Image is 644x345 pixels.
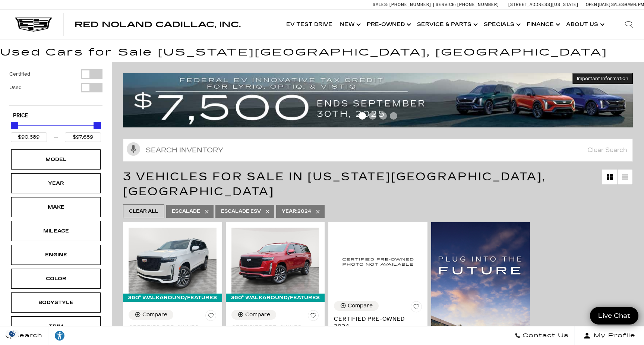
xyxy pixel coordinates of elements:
div: BodystyleBodystyle [11,292,101,313]
img: 2024 Cadillac Escalade Sport Platinum [231,228,319,294]
input: Maximum [65,132,101,142]
span: Live Chat [594,311,634,320]
label: Certified [9,70,30,78]
span: Certified Pre-Owned 2024 [334,315,416,330]
button: Compare Vehicle [231,310,276,320]
a: Contact Us [509,326,575,345]
span: Go to slide 1 [359,112,366,120]
div: 360° WalkAround/Features [226,294,325,302]
div: Compare [348,303,373,309]
a: Finance [523,10,562,39]
div: Mileage [37,227,75,235]
button: Compare Vehicle [334,301,379,311]
div: Compare [142,311,167,318]
span: Important Information [577,76,628,82]
input: Minimum [11,132,47,142]
img: vrp-tax-ending-august-version [123,73,633,128]
div: Make [37,203,75,211]
button: Save Vehicle [411,301,422,315]
img: Cadillac Dark Logo with Cadillac White Text [15,18,52,32]
div: YearYear [11,173,101,193]
a: EV Test Drive [282,10,336,39]
div: Compare [245,311,270,318]
div: Engine [37,251,75,259]
div: TrimTrim [11,316,101,336]
svg: Click to toggle on voice search [127,142,140,156]
div: 360° WalkAround/Features [123,294,222,302]
div: Bodystyle [37,298,75,307]
a: Grid View [602,170,617,184]
button: Save Vehicle [308,310,319,324]
div: ModelModel [11,149,101,170]
span: Search [12,330,42,341]
div: Year [37,179,75,187]
span: 3 Vehicles for Sale in [US_STATE][GEOGRAPHIC_DATA], [GEOGRAPHIC_DATA] [123,170,546,198]
span: 2024 [282,207,311,216]
input: Search Inventory [123,139,633,162]
a: Specials [480,10,523,39]
button: Save Vehicle [205,310,217,324]
img: 2024 Cadillac Escalade Sport [129,228,217,294]
span: Service: [436,2,456,7]
span: Year : [282,209,297,214]
div: Color [37,275,75,283]
a: New [336,10,363,39]
span: [PHONE_NUMBER] [457,2,499,7]
div: Minimum Price [11,122,18,129]
span: Escalade ESV [221,207,261,216]
span: Certified Pre-Owned 2024 [231,324,314,339]
div: EngineEngine [11,245,101,265]
div: Model [37,155,75,164]
span: Contact Us [521,330,569,341]
label: Used [9,84,22,91]
span: Go to slide 4 [390,112,397,120]
button: Compare Vehicle [129,310,173,320]
a: Sales: [PHONE_NUMBER] [373,3,433,7]
div: Maximum Price [94,122,101,129]
span: My Profile [591,330,635,341]
a: Red Noland Cadillac, Inc. [75,21,241,28]
span: Sales: [611,2,625,7]
a: Explore your accessibility options [48,326,71,345]
h5: Price [13,113,99,119]
img: Opt-Out Icon [4,330,21,338]
div: MakeMake [11,197,101,217]
div: MileageMileage [11,221,101,241]
span: Certified Pre-Owned 2024 [129,324,211,339]
a: Pre-Owned [363,10,413,39]
img: 2024 Cadillac Escalade Sport [334,228,422,295]
div: Price [11,119,101,142]
div: ColorColor [11,269,101,289]
span: Open [DATE] [586,2,610,7]
div: Trim [37,322,75,330]
span: Sales: [373,2,388,7]
div: Explore your accessibility options [48,330,71,341]
a: Certified Pre-Owned 2024Cadillac Escalade Sport [334,315,422,345]
a: About Us [562,10,607,39]
a: Live Chat [590,307,638,325]
button: Important Information [572,73,633,84]
span: Red Noland Cadillac, Inc. [75,20,241,29]
span: Clear All [129,207,158,216]
div: Search [614,10,644,39]
section: Click to Open Cookie Consent Modal [4,330,21,338]
span: [PHONE_NUMBER] [389,2,431,7]
span: Go to slide 3 [379,112,387,120]
span: Escalade [172,207,200,216]
a: Service: [PHONE_NUMBER] [433,3,501,7]
span: Go to slide 2 [369,112,376,120]
a: [STREET_ADDRESS][US_STATE] [508,2,578,7]
span: 9 AM-6 PM [625,2,644,7]
a: Service & Parts [413,10,480,39]
button: Open user profile menu [575,326,644,345]
div: Filter by Vehicle Type [9,69,102,105]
